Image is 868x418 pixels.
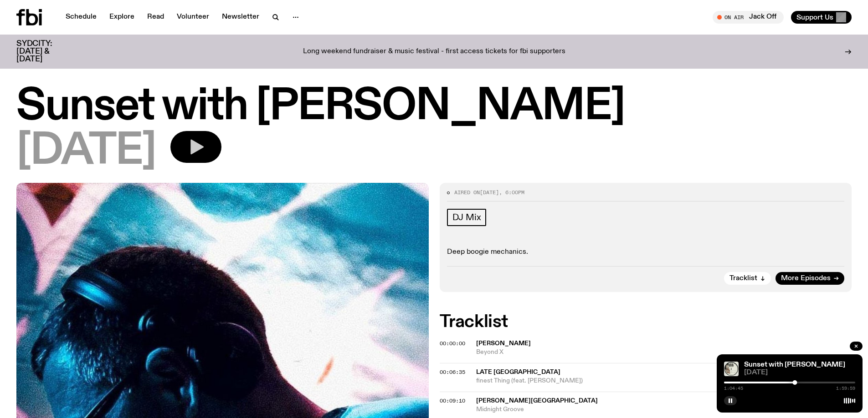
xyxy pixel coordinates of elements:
[16,131,156,172] span: [DATE]
[60,11,102,24] a: Schedule
[447,248,845,257] p: Deep boogie mechanics.
[724,272,771,285] button: Tracklist
[440,398,465,403] button: 00:09:10
[104,11,140,24] a: Explore
[16,86,852,127] h1: Sunset with [PERSON_NAME]
[454,189,480,196] span: Aired on
[216,11,265,24] a: Newsletter
[480,189,499,196] span: [DATE]
[744,369,855,376] span: [DATE]
[440,340,465,347] span: 00:00:00
[440,370,465,375] button: 00:06:35
[476,377,852,385] span: finest Thing (feat. [PERSON_NAME])
[476,340,531,347] span: [PERSON_NAME]
[440,341,465,346] button: 00:00:00
[796,13,833,21] span: Support Us
[440,397,465,404] span: 00:09:10
[499,189,524,196] span: , 6:00pm
[776,272,844,285] a: More Episodes
[476,348,852,357] span: Beyond X
[303,48,565,56] p: Long weekend fundraiser & music festival - first access tickets for fbi supporters
[142,11,169,24] a: Read
[476,369,560,375] span: Late [GEOGRAPHIC_DATA]
[724,386,743,391] span: 1:04:45
[781,275,831,282] span: More Episodes
[713,11,784,24] button: On AirJack Off
[447,209,487,226] a: DJ Mix
[476,398,598,404] span: [PERSON_NAME][GEOGRAPHIC_DATA]
[171,11,215,24] a: Volunteer
[836,386,855,391] span: 1:59:59
[791,11,852,24] button: Support Us
[476,405,852,414] span: Midnight Groove
[729,275,757,282] span: Tracklist
[16,40,75,63] h3: SYDCITY: [DATE] & [DATE]
[440,314,852,330] h2: Tracklist
[440,368,465,376] span: 00:06:35
[452,212,481,222] span: DJ Mix
[744,361,845,368] a: Sunset with [PERSON_NAME]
